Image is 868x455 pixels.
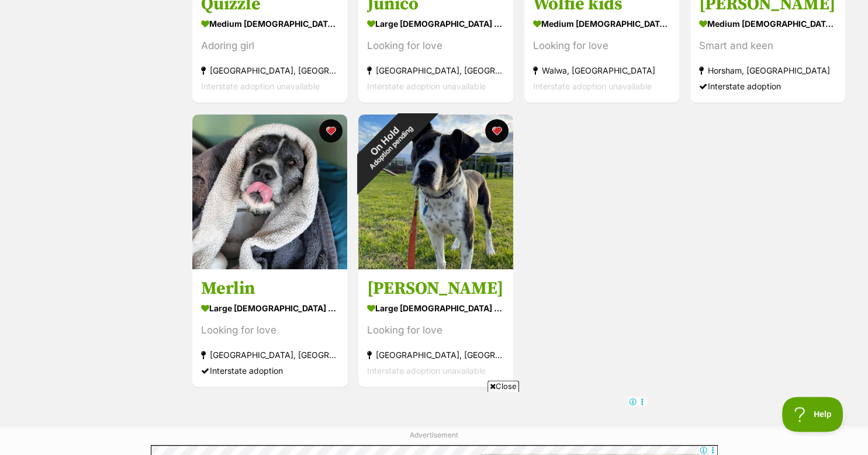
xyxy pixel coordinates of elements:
[222,397,647,449] iframe: Advertisement
[201,277,338,300] h3: Merlin
[533,82,652,92] span: Interstate adoption unavailable
[368,124,414,171] span: Adoption pending
[336,92,438,194] div: On Hold
[699,79,836,95] div: Interstate adoption
[782,397,845,432] iframe: Help Scout Beacon - Open
[367,82,486,92] span: Interstate adoption unavailable
[201,347,338,363] div: [GEOGRAPHIC_DATA], [GEOGRAPHIC_DATA]
[201,300,338,317] div: large [DEMOGRAPHIC_DATA] Dog
[201,16,338,33] div: medium [DEMOGRAPHIC_DATA] Dog
[201,322,338,338] div: Looking for love
[192,269,347,387] a: Merlin large [DEMOGRAPHIC_DATA] Dog Looking for love [GEOGRAPHIC_DATA], [GEOGRAPHIC_DATA] Interst...
[367,16,504,33] div: large [DEMOGRAPHIC_DATA] Dog
[201,63,338,79] div: [GEOGRAPHIC_DATA], [GEOGRAPHIC_DATA]
[699,63,836,79] div: Horsham, [GEOGRAPHIC_DATA]
[319,119,343,143] button: favourite
[699,39,836,54] div: Smart and keen
[367,63,504,79] div: [GEOGRAPHIC_DATA], [GEOGRAPHIC_DATA]
[201,363,338,378] div: Interstate adoption
[367,322,504,338] div: Looking for love
[533,16,670,33] div: medium [DEMOGRAPHIC_DATA] Dog
[367,347,504,363] div: [GEOGRAPHIC_DATA], [GEOGRAPHIC_DATA]
[367,39,504,54] div: Looking for love
[201,39,338,54] div: Adoring girl
[533,39,670,54] div: Looking for love
[367,277,504,300] h3: [PERSON_NAME]
[192,114,347,269] img: Merlin
[201,82,320,92] span: Interstate adoption unavailable
[367,300,504,317] div: large [DEMOGRAPHIC_DATA] Dog
[358,260,513,272] a: On HoldAdoption pending
[367,366,486,376] span: Interstate adoption unavailable
[358,114,513,269] img: Lou
[485,119,509,143] button: favourite
[358,269,513,387] a: [PERSON_NAME] large [DEMOGRAPHIC_DATA] Dog Looking for love [GEOGRAPHIC_DATA], [GEOGRAPHIC_DATA] ...
[487,380,519,392] span: Close
[533,63,670,79] div: Walwa, [GEOGRAPHIC_DATA]
[699,16,836,33] div: medium [DEMOGRAPHIC_DATA] Dog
